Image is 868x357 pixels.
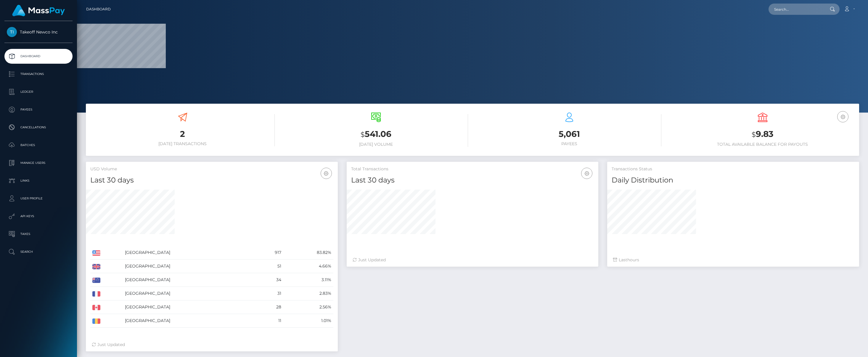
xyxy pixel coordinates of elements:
p: Search [7,247,70,256]
small: $ [361,130,365,139]
img: RO.png [92,318,100,324]
p: Cancellations [7,123,70,132]
td: 3.11% [283,273,333,287]
p: Manage Users [7,159,70,167]
a: Ledger [4,84,73,99]
td: 2.56% [283,300,333,314]
td: 51 [255,260,283,273]
h4: Daily Distribution [612,175,855,185]
td: 2.83% [283,287,333,300]
p: User Profile [7,194,70,203]
td: 31 [255,287,283,300]
a: Search [4,244,73,259]
h5: Transactions Status [612,166,855,172]
p: API Keys [7,212,70,221]
p: Taxes [7,230,70,238]
td: [GEOGRAPHIC_DATA] [123,300,255,314]
img: Takeoff Newco Inc [7,27,17,37]
p: Batches [7,141,70,150]
a: Transactions [4,67,73,81]
a: Payees [4,102,73,117]
img: AU.png [92,278,100,283]
td: [GEOGRAPHIC_DATA] [123,287,255,300]
small: $ [752,130,756,139]
span: Takeoff Newco Inc [4,29,73,35]
div: Just Updated [353,257,593,263]
h6: [DATE] Volume [284,142,468,147]
p: Transactions [7,70,70,79]
h3: 541.06 [284,128,468,140]
img: US.png [92,250,100,256]
p: Dashboard [7,52,70,61]
h3: 2 [90,128,275,140]
td: 83.82% [283,246,333,260]
h3: 9.83 [670,128,855,140]
a: Cancellations [4,120,73,135]
td: 4.66% [283,260,333,273]
a: Batches [4,138,73,153]
td: 11 [255,314,283,328]
img: GB.png [92,264,100,269]
div: Just Updated [92,342,332,348]
a: Manage Users [4,156,73,170]
img: FR.png [92,291,100,297]
h4: Last 30 days [90,175,333,185]
h4: Last 30 days [351,175,594,185]
h3: 5,061 [477,128,661,140]
td: 28 [255,300,283,314]
img: MassPay Logo [12,5,65,16]
h5: USD Volume [90,166,333,172]
p: Links [7,176,70,185]
td: 1.01% [283,314,333,328]
p: Payees [7,105,70,114]
td: [GEOGRAPHIC_DATA] [123,260,255,273]
a: Taxes [4,227,73,241]
input: Search... [769,4,824,15]
td: [GEOGRAPHIC_DATA] [123,246,255,260]
img: CA.png [92,305,100,310]
div: Last hours [613,257,853,263]
a: API Keys [4,209,73,224]
p: Ledger [7,87,70,96]
a: Dashboard [4,49,73,64]
h6: Total Available Balance for Payouts [670,142,855,147]
a: User Profile [4,191,73,206]
a: Dashboard [86,3,111,15]
td: 917 [255,246,283,260]
td: [GEOGRAPHIC_DATA] [123,314,255,328]
a: Links [4,173,73,188]
h6: Payees [477,141,661,146]
td: 34 [255,273,283,287]
td: [GEOGRAPHIC_DATA] [123,273,255,287]
h5: Total Transactions [351,166,594,172]
h6: [DATE] Transactions [90,141,275,146]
